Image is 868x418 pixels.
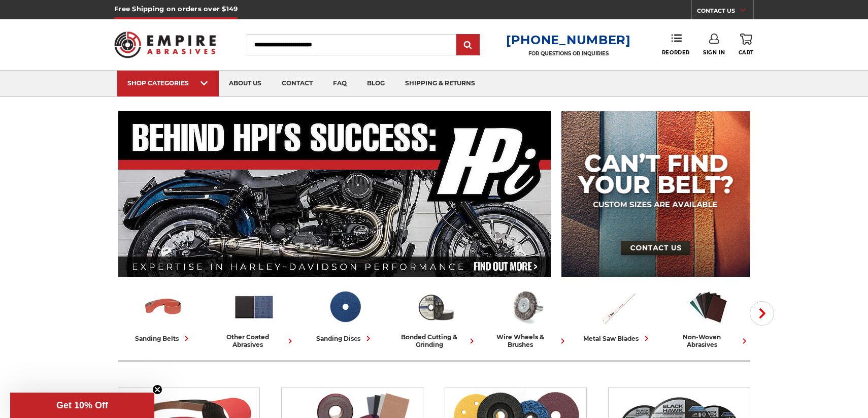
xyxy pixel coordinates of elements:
[739,34,754,56] a: Cart
[213,286,295,348] a: other coated abrasives
[458,35,478,55] input: Submit
[687,286,729,328] img: Non-woven Abrasives
[10,393,154,418] div: Get 10% OffClose teaser
[152,384,162,395] button: Close teaser
[357,71,395,97] a: blog
[739,49,754,56] span: Cart
[394,333,477,348] div: bonded cutting & grinding
[506,286,548,328] img: Wire Wheels & Brushes
[304,286,386,344] a: sanding discs
[667,333,750,348] div: non-woven abrasives
[323,71,357,97] a: faq
[316,333,374,344] div: sanding discs
[485,286,568,348] a: wire wheels & brushes
[213,333,295,348] div: other coated abrasives
[219,71,272,97] a: about us
[127,79,209,87] div: SHOP CATEGORIES
[272,71,323,97] a: contact
[142,286,184,328] img: Sanding Belts
[415,286,457,328] img: Bonded Cutting & Grinding
[576,286,659,344] a: metal saw blades
[697,5,753,19] a: CONTACT US
[506,33,631,47] a: [PHONE_NUMBER]
[324,286,366,328] img: Sanding Discs
[583,333,652,344] div: metal saw blades
[662,34,690,55] a: Reorder
[394,286,477,348] a: bonded cutting & grinding
[506,50,631,57] p: FOR QUESTIONS OR INQUIRIES
[56,400,108,410] span: Get 10% Off
[561,111,750,277] img: promo banner for custom belts.
[485,333,568,348] div: wire wheels & brushes
[596,286,639,328] img: Metal Saw Blades
[118,111,551,277] img: Banner for an interview featuring Horsepower Inc who makes Harley performance upgrades featured o...
[703,49,725,56] span: Sign In
[662,49,690,56] span: Reorder
[114,25,216,65] img: Empire Abrasives
[135,333,192,344] div: sanding belts
[122,286,205,344] a: sanding belts
[233,286,275,328] img: Other Coated Abrasives
[750,301,774,326] button: Next
[667,286,750,348] a: non-woven abrasives
[395,71,485,97] a: shipping & returns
